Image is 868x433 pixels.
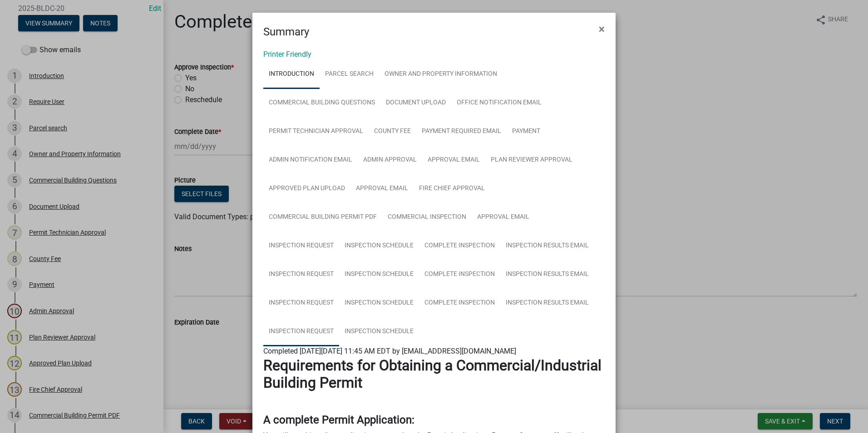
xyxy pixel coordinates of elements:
a: Complete Inspection [419,289,500,318]
a: Plan Reviewer Approval [485,146,578,175]
a: Inspection Schedule [339,260,419,289]
span: × [599,23,605,35]
a: Inspection Schedule [339,317,419,346]
a: Commercial Inspection [382,203,472,232]
a: Approval Email [422,146,485,175]
a: County Fee [369,117,416,146]
a: Approval Email [472,203,535,232]
strong: Requirements for Obtaining a Commercial/Industrial Building Permit [263,357,602,391]
a: Owner and Property Information [379,60,503,89]
span: Completed [DATE][DATE] 11:45 AM EDT by [EMAIL_ADDRESS][DOMAIN_NAME] [263,347,516,355]
a: Approved Plan Upload [263,174,350,203]
a: Fire Chief Approval [414,174,490,203]
a: Inspection Schedule [339,231,419,261]
a: Admin Approval [358,146,422,175]
a: Printer Friendly [263,50,311,59]
a: Parcel search [320,60,379,89]
h4: Summary [263,24,309,40]
a: Inspection Schedule [339,289,419,318]
strong: A complete Permit Application: [263,413,414,426]
a: Inspection Request [263,231,339,261]
a: Inspection Results Email [500,231,594,261]
button: Close [592,16,612,42]
a: Office Notification Email [451,89,547,118]
a: Introduction [263,60,320,89]
a: Inspection Request [263,317,339,346]
a: Complete Inspection [419,231,500,261]
a: Inspection Results Email [500,289,594,318]
a: Payment Required Email [416,117,507,146]
a: Inspection Request [263,260,339,289]
a: Payment [507,117,546,146]
a: Inspection Request [263,289,339,318]
a: Complete Inspection [419,260,500,289]
a: Document Upload [380,89,451,118]
a: Admin Notification Email [263,146,358,175]
a: Permit Technician Approval [263,117,369,146]
a: Approval Email [350,174,414,203]
a: Inspection Results Email [500,260,594,289]
a: Commercial Building Questions [263,89,380,118]
a: Commercial Building Permit PDF [263,203,382,232]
